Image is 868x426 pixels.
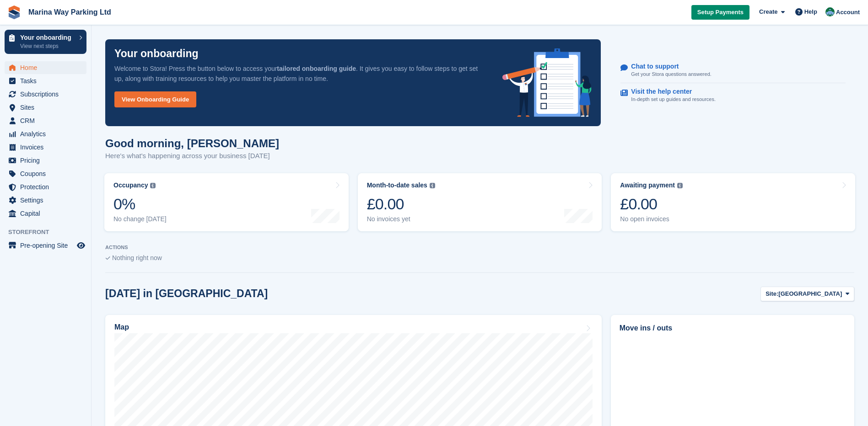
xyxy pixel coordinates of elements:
[611,173,855,231] a: Awaiting payment £0.00 No open invoices
[113,195,167,213] div: 0%
[104,173,349,231] a: Occupancy 0% No change [DATE]
[113,181,148,189] div: Occupancy
[20,207,75,220] span: Capital
[759,7,777,16] span: Create
[114,323,129,331] h2: Map
[620,181,675,189] div: Awaiting payment
[105,245,854,250] p: ACTIONS
[75,240,86,251] a: Preview store
[20,167,75,180] span: Coupons
[367,215,435,223] div: No invoices yet
[5,114,86,127] a: menu
[105,151,279,161] p: Here's what's happening across your business [DATE]
[430,183,435,188] img: icon-info-grey-7440780725fd019a000dd9b08b2336e03edf1995a4989e88bcd33f0948082b44.svg
[5,141,86,154] a: menu
[20,181,75,193] span: Protection
[20,61,75,74] span: Home
[620,195,683,213] div: £0.00
[114,91,196,107] a: View Onboarding Guide
[631,63,704,70] p: Chat to support
[20,75,75,87] span: Tasks
[5,154,86,167] a: menu
[620,323,846,334] h2: Move ins / outs
[697,8,744,17] span: Setup Payments
[5,181,86,193] a: menu
[691,5,749,20] a: Setup Payments
[20,194,75,207] span: Settings
[766,289,778,298] span: Site:
[5,128,86,140] a: menu
[5,239,86,252] a: menu
[5,75,86,87] a: menu
[277,65,356,72] strong: tailored onboarding guide
[20,42,75,50] p: View next steps
[7,5,21,19] img: stora-icon-8386f47178a22dfd0bd8f6a31ec36ba5ce8667c1dd55bd0f319d3a0aa187defe.svg
[114,64,488,84] p: Welcome to Stora! Press the button below to access your . It gives you easy to follow steps to ge...
[5,101,86,114] a: menu
[778,289,842,298] span: [GEOGRAPHIC_DATA]
[5,167,86,180] a: menu
[105,256,110,260] img: blank_slate_check_icon-ba018cac091ee9be17c0a81a6c232d5eb81de652e7a59be601be346b1b6ddf79.svg
[631,88,708,96] p: Visit the help center
[150,183,156,188] img: icon-info-grey-7440780725fd019a000dd9b08b2336e03edf1995a4989e88bcd33f0948082b44.svg
[836,8,860,17] span: Account
[8,228,91,237] span: Storefront
[631,96,716,103] p: In-depth set up guides and resources.
[5,61,86,74] a: menu
[760,287,854,302] button: Site: [GEOGRAPHIC_DATA]
[112,254,162,261] span: Nothing right now
[358,173,602,231] a: Month-to-date sales £0.00 No invoices yet
[20,114,75,127] span: CRM
[20,239,75,252] span: Pre-opening Site
[20,101,75,114] span: Sites
[5,88,86,101] a: menu
[20,141,75,154] span: Invoices
[620,58,846,83] a: Chat to support Get your Stora questions answered.
[825,7,835,16] img: Paul Lewis
[20,128,75,140] span: Analytics
[620,215,683,223] div: No open invoices
[620,83,846,108] a: Visit the help center In-depth set up guides and resources.
[631,70,711,78] p: Get your Stora questions answered.
[5,207,86,220] a: menu
[20,154,75,167] span: Pricing
[105,137,279,149] h1: Good morning, [PERSON_NAME]
[114,48,199,59] p: Your onboarding
[5,30,86,54] a: Your onboarding View next steps
[20,34,75,41] p: Your onboarding
[20,88,75,101] span: Subscriptions
[367,181,427,189] div: Month-to-date sales
[804,7,817,16] span: Help
[105,288,268,300] h2: [DATE] in [GEOGRAPHIC_DATA]
[25,5,115,20] a: Marina Way Parking Ltd
[677,183,683,188] img: icon-info-grey-7440780725fd019a000dd9b08b2336e03edf1995a4989e88bcd33f0948082b44.svg
[502,48,592,117] img: onboarding-info-6c161a55d2c0e0a8cae90662b2fe09162a5109e8cc188191df67fb4f79e88e88.svg
[5,194,86,207] a: menu
[113,215,167,223] div: No change [DATE]
[367,195,435,213] div: £0.00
